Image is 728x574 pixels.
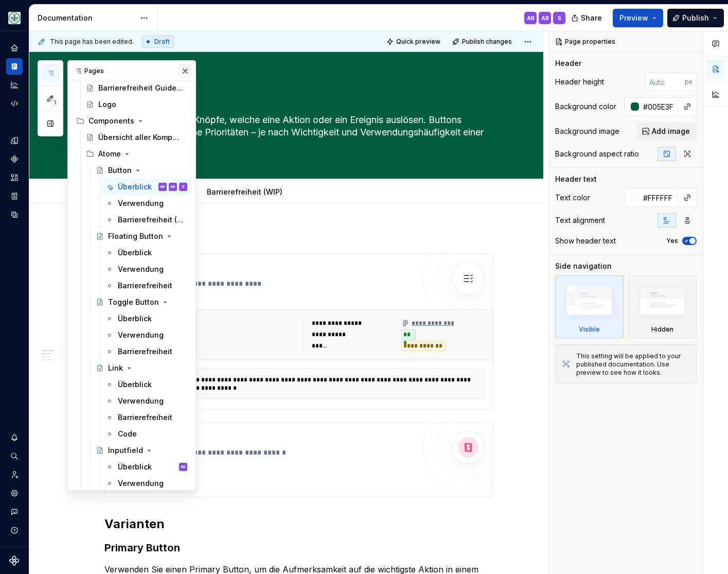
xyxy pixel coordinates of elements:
div: Atome [82,146,191,162]
div: Atome [98,149,121,159]
input: Auto [645,73,685,91]
label: Yes [666,237,678,245]
a: Documentation [6,58,23,75]
div: Verwendung [118,478,164,489]
div: Search ⌘K [6,448,23,464]
div: Code [118,429,137,439]
a: ÜberblickAB [101,459,191,475]
a: Verwendung [101,393,191,409]
a: Storybook stories [6,188,23,204]
span: Quick preview [396,38,440,46]
a: Components [6,151,23,167]
a: Code automation [6,95,23,112]
div: Text alignment [555,215,605,225]
div: Components [72,113,191,129]
div: AB [541,14,549,22]
a: Überblick [101,376,191,393]
div: Text color [555,193,590,203]
div: S [558,14,561,22]
div: Überblick [118,314,152,324]
button: Contact support [6,503,23,520]
div: Show header text [555,236,616,246]
div: Components [88,116,134,126]
svg: Supernova Logo [9,555,20,566]
a: Link [92,360,191,376]
div: Überblick [118,182,152,192]
div: Button [108,165,132,176]
span: 1 [50,98,59,107]
a: Barrierefreiheit (WIP) [101,212,191,228]
div: Überblick [118,248,152,258]
div: Verwendung [118,330,164,340]
span: Preview [619,13,648,23]
a: Barrierefreiheit Guidelines [82,80,191,96]
a: ÜberblickABABS [101,179,191,195]
div: AB [527,14,535,22]
div: Barrierefreiheit (WIP) [203,181,287,202]
div: Überblick [118,462,152,472]
input: Auto [639,188,679,207]
img: df5db9ef-aba0-4771-bf51-9763b7497661.png [8,12,21,24]
button: Notifications [6,429,23,446]
p: px [685,78,693,86]
div: AB [160,182,165,192]
button: Publish [667,9,724,27]
div: Assets [6,169,23,186]
div: Header height [555,77,604,87]
div: Visible [555,275,624,338]
a: Logo [82,96,191,113]
div: Verwendung [118,264,164,274]
div: Visible [579,325,600,334]
span: Draft [154,38,170,46]
a: Barrierefreiheit [101,277,191,294]
a: Verwendung [101,195,191,212]
div: Barrierefreiheit [118,412,172,423]
button: Share [566,9,609,27]
div: Background color [555,101,616,112]
div: Verwendung [118,198,164,208]
a: Invite team [6,466,23,483]
div: Design tokens [6,132,23,149]
div: This setting will be applied to your published documentation. Use preview to see how it looks. [576,352,690,377]
a: Überblick [101,310,191,327]
a: Überblick [101,245,191,261]
span: Publish changes [462,38,512,46]
span: This page has been edited. [50,38,134,46]
div: Logo [98,99,116,110]
span: Add image [652,126,690,136]
a: Übersicht aller Komponenten [82,129,191,146]
textarea: Buttons sind digitale Knöpfe, welche eine Aktion oder ein Ereignis auslösen. Buttons haben unters... [102,112,491,153]
div: AB [170,182,175,192]
div: Side navigation [555,261,612,271]
h3: Primary Button [104,541,493,555]
button: Quick preview [383,34,445,49]
input: Auto [639,97,679,116]
a: Verwendung [101,261,191,277]
div: Header [555,58,581,68]
div: Barrierefreiheit (WIP) [118,215,185,225]
a: Data sources [6,206,23,223]
div: AB [181,462,186,472]
a: Barrierefreiheit [101,343,191,360]
div: Verwendung [118,396,164,406]
span: Publish [682,13,709,23]
a: Home [6,40,23,56]
a: Verwendung [101,327,191,343]
h2: Varianten [104,516,493,532]
a: Button [92,162,191,179]
a: Analytics [6,77,23,93]
textarea: Button [102,85,491,110]
div: Barrierefreiheit Guidelines [98,83,183,93]
a: Inputfield [92,442,191,459]
div: Hidden [651,325,673,334]
a: Settings [6,485,23,501]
